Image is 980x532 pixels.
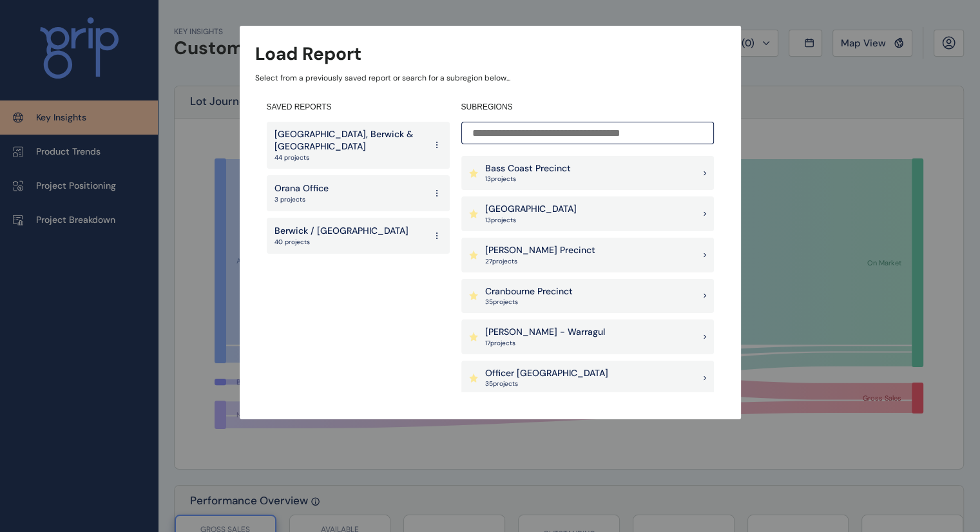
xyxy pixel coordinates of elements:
[485,216,577,225] p: 13 project s
[274,225,408,238] p: Berwick / [GEOGRAPHIC_DATA]
[274,128,425,153] p: [GEOGRAPHIC_DATA], Berwick & [GEOGRAPHIC_DATA]
[255,41,361,66] h3: Load Report
[485,162,571,175] p: Bass Coast Precinct
[485,326,605,339] p: [PERSON_NAME] - Warragul
[485,285,573,298] p: Cranbourne Precinct
[485,257,595,266] p: 27 project s
[485,339,605,348] p: 17 project s
[274,195,329,204] p: 3 projects
[485,379,608,388] p: 35 project s
[274,238,408,247] p: 40 projects
[274,182,329,195] p: Orana Office
[485,367,608,380] p: Officer [GEOGRAPHIC_DATA]
[485,244,595,257] p: [PERSON_NAME] Precinct
[255,73,725,84] p: Select from a previously saved report or search for a subregion below...
[485,175,571,184] p: 13 project s
[485,203,577,216] p: [GEOGRAPHIC_DATA]
[485,298,573,307] p: 35 project s
[461,102,714,113] h4: SUBREGIONS
[274,153,425,162] p: 44 projects
[267,102,450,113] h4: SAVED REPORTS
